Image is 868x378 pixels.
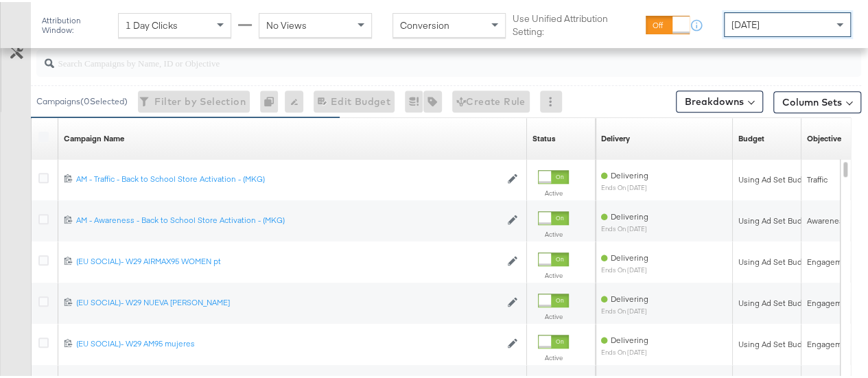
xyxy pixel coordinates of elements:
[36,93,128,106] div: Campaigns ( 0 Selected)
[676,88,763,110] button: Breakdowns
[738,337,814,348] div: Using Ad Set Budget
[260,88,285,110] div: 0
[538,351,569,360] label: Active
[773,89,861,111] button: Column Sets
[76,172,500,182] div: AM - Traffic - Back to School Store Activation - (MKG)
[807,131,841,142] div: Objective
[611,292,648,302] span: Delivering
[807,296,854,306] span: Engagement
[738,131,764,142] a: The maximum amount you're willing to spend on your ads, on average each day or over the lifetime ...
[538,228,569,237] label: Active
[738,296,814,307] div: Using Ad Set Budget
[76,336,500,347] div: (EU SOCIAL)- W29 AM95 mujeres
[76,254,500,265] a: (EU SOCIAL)- W29 AIRMAX95 WOMEN pt
[601,346,648,354] sub: ends on [DATE]
[126,17,178,29] span: 1 Day Clicks
[538,310,569,319] label: Active
[400,17,449,29] span: Conversion
[538,187,569,196] label: Active
[731,16,760,29] span: [DATE]
[64,131,124,142] div: Campaign Name
[611,250,648,261] span: Delivering
[76,213,500,224] a: AM - Awareness - Back to School Store Activation - (MKG)
[532,131,556,142] a: Shows the current state of your Ad Campaign.
[738,131,764,142] div: Budget
[611,209,648,220] span: Delivering
[513,10,640,36] label: Use Unified Attribution Setting:
[41,14,111,33] div: Attribution Window:
[76,172,500,183] a: AM - Traffic - Back to School Store Activation - (MKG)
[76,336,500,348] a: (EU SOCIAL)- W29 AM95 mujeres
[601,182,648,189] sub: ends on [DATE]
[738,255,814,265] div: Using Ad Set Budget
[266,17,307,29] span: No Views
[538,269,569,278] label: Active
[601,264,648,272] sub: ends on [DATE]
[807,337,854,347] span: Engagement
[532,131,556,142] div: Status
[601,131,630,142] a: Reflects the ability of your Ad Campaign to achieve delivery based on ad states, schedule and bud...
[601,305,648,313] sub: ends on [DATE]
[738,172,814,183] div: Using Ad Set Budget
[54,42,789,69] input: Search Campaigns by Name, ID or Objective
[807,131,841,142] a: Your campaign's objective.
[611,333,648,343] span: Delivering
[738,213,814,224] div: Using Ad Set Budget
[807,255,854,265] span: Engagement
[601,223,648,231] sub: ends on [DATE]
[807,172,828,182] span: Traffic
[76,295,500,306] div: (EU SOCIAL)- W29 NUEVA [PERSON_NAME]
[76,295,500,307] a: (EU SOCIAL)- W29 NUEVA [PERSON_NAME]
[601,131,630,142] div: Delivery
[611,168,648,178] span: Delivering
[807,213,847,224] span: Awareness
[64,131,124,142] a: Your campaign name.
